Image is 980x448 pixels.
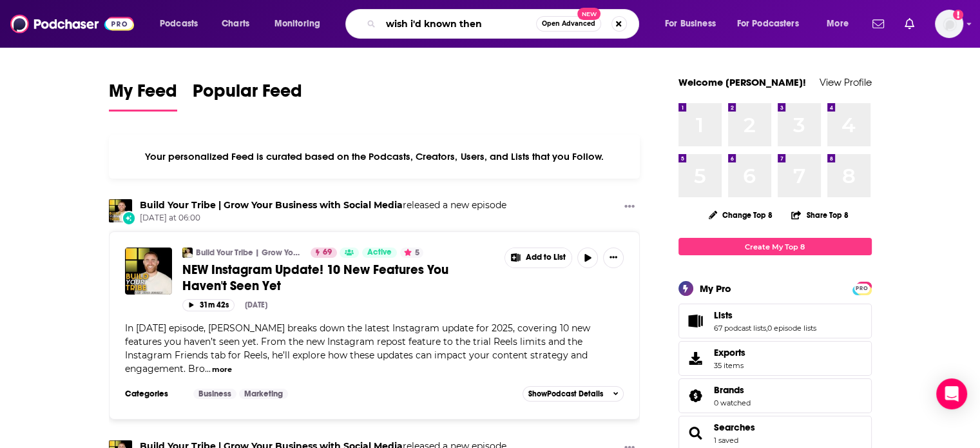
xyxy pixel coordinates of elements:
span: For Business [665,15,716,33]
span: PRO [854,284,870,293]
span: Brands [714,384,744,396]
span: Logged in as NickG [935,10,963,38]
button: Open AdvancedNew [536,16,601,32]
img: NEW Instagram Update! 10 New Features You Haven't Seen Yet [125,248,172,295]
a: Welcome [PERSON_NAME]! [678,76,806,88]
div: My Pro [700,282,731,295]
a: 67 podcast lists [714,324,766,333]
img: User Profile [935,10,963,38]
a: Exports [678,341,872,376]
span: NEW Instagram Update! 10 New Features You Haven't Seen Yet [182,262,448,294]
button: open menu [818,14,865,34]
a: 0 watched [714,398,751,407]
div: Open Intercom Messenger [936,378,967,409]
span: 69 [323,246,332,259]
a: Create My Top 8 [678,238,872,255]
a: Lists [714,309,816,321]
a: Show notifications dropdown [899,13,919,35]
span: Open Advanced [542,21,595,27]
a: PRO [854,283,870,293]
span: For Podcasters [737,15,799,33]
button: Show profile menu [935,10,963,38]
a: Show notifications dropdown [867,13,889,35]
span: Show Podcast Details [528,389,603,398]
button: open menu [151,14,215,34]
button: 31m 42s [182,299,235,311]
a: 1 saved [714,436,738,445]
h3: Categories [125,389,183,399]
a: Build Your Tribe | Grow Your Business with Social Media [196,248,302,258]
a: Brands [714,384,751,396]
a: Searches [714,422,755,433]
button: open menu [729,14,818,34]
span: 35 items [714,361,745,370]
span: Exports [683,349,709,367]
span: In [DATE] episode, [PERSON_NAME] breaks down the latest Instagram update for 2025, covering 10 ne... [125,322,590,375]
span: New [577,8,600,20]
button: open menu [265,14,337,34]
a: Searches [683,424,709,442]
div: [DATE] [245,300,267,309]
span: Lists [714,309,733,321]
img: Podchaser - Follow, Share and Rate Podcasts [10,12,134,36]
a: 69 [311,248,337,258]
img: Build Your Tribe | Grow Your Business with Social Media [109,199,132,222]
a: Popular Feed [193,80,302,112]
a: View Profile [820,76,872,88]
span: Exports [714,347,745,358]
input: Search podcasts, credits, & more... [381,14,536,34]
button: Share Top 8 [791,202,849,228]
div: Search podcasts, credits, & more... [358,9,651,39]
img: Build Your Tribe | Grow Your Business with Social Media [182,248,193,258]
div: Your personalized Feed is curated based on the Podcasts, Creators, Users, and Lists that you Follow. [109,135,640,179]
button: Show More Button [505,248,572,268]
a: NEW Instagram Update! 10 New Features You Haven't Seen Yet [182,262,495,294]
button: Change Top 8 [701,207,781,223]
a: Build Your Tribe | Grow Your Business with Social Media [140,199,403,211]
span: Brands [678,378,872,413]
a: Active [362,248,397,258]
span: More [827,15,849,33]
a: Charts [213,14,257,34]
div: New Episode [122,211,136,225]
span: My Feed [109,80,177,110]
span: Monitoring [274,15,320,33]
a: My Feed [109,80,177,112]
button: more [212,364,232,375]
a: 0 episode lists [767,324,816,333]
button: open menu [656,14,732,34]
a: Business [193,389,236,399]
a: Marketing [239,389,288,399]
span: Popular Feed [193,80,302,110]
svg: Add a profile image [953,10,963,20]
span: Podcasts [160,15,198,33]
span: ... [205,363,211,375]
a: Brands [683,387,709,405]
span: Lists [678,304,872,338]
a: Lists [683,312,709,330]
button: ShowPodcast Details [523,386,624,402]
span: Active [367,246,392,259]
span: Charts [222,15,249,33]
span: [DATE] at 06:00 [140,213,506,224]
span: , [766,324,767,333]
button: Show More Button [619,199,640,215]
button: Show More Button [603,248,624,268]
h3: released a new episode [140,199,506,211]
span: Add to List [526,253,566,262]
button: 5 [400,248,423,258]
